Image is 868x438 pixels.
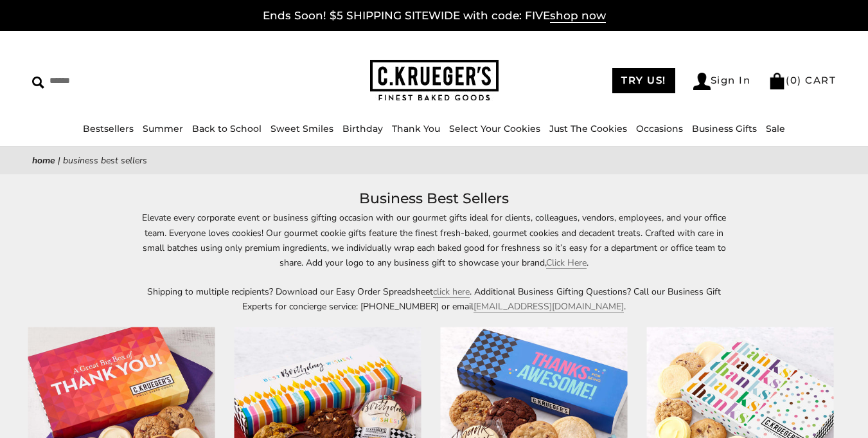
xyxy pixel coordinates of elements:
a: Home [32,154,55,167]
img: C.KRUEGER'S [370,60,499,102]
h1: Business Best Sellers [51,187,817,210]
span: 0 [790,74,798,86]
a: Sale [766,123,785,134]
a: Occasions [636,123,683,134]
span: | [58,154,60,167]
a: Ends Soon! $5 SHIPPING SITEWIDE with code: FIVEshop now [263,9,606,23]
span: shop now [550,9,606,23]
a: Select Your Cookies [449,123,540,134]
a: click here [433,286,470,298]
a: Back to School [192,123,261,134]
span: Business Best Sellers [63,154,147,167]
img: Search [32,77,44,89]
a: Thank You [392,123,440,134]
a: Click Here [546,257,587,269]
a: Sign In [693,73,751,90]
a: TRY US! [612,68,675,93]
input: Search [32,71,218,91]
a: Birthday [342,123,383,134]
a: (0) CART [768,74,836,86]
a: Sweet Smiles [270,123,333,134]
a: Business Gifts [692,123,757,134]
p: Shipping to multiple recipients? Download our Easy Order Spreadsheet . Additional Business Giftin... [139,284,730,314]
a: Just The Cookies [549,123,627,134]
nav: breadcrumbs [32,153,836,168]
img: Bag [768,73,786,89]
p: Elevate every corporate event or business gifting occasion with our gourmet gifts ideal for clien... [139,210,730,269]
img: Account [693,73,711,90]
a: [EMAIL_ADDRESS][DOMAIN_NAME] [474,300,624,313]
a: Summer [143,123,183,134]
a: Bestsellers [83,123,134,134]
